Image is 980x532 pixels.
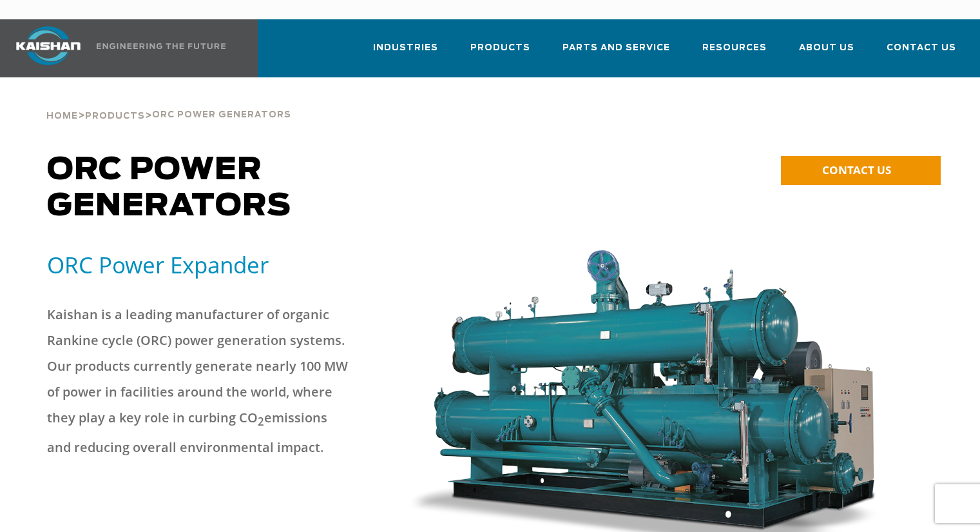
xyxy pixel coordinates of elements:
img: Engineering the future [97,43,226,49]
span: Home [46,112,78,121]
a: Home [46,110,78,121]
span: Contact Us [887,41,956,55]
span: CONTACT US [822,163,891,177]
a: Resources [702,31,767,75]
span: ORC Power Generators [152,111,291,119]
span: Parts and Service [562,41,670,55]
span: Products [470,41,530,55]
a: About Us [799,31,854,75]
span: Industries [373,41,438,55]
h5: ORC Power Expander [47,250,392,279]
div: > > [46,77,291,126]
a: Contact Us [887,31,956,75]
span: About Us [799,41,854,55]
a: CONTACT US [781,156,941,185]
span: ORC Power Generators [47,155,291,222]
a: Products [470,31,530,75]
a: Products [85,110,145,121]
sub: 2 [258,414,264,429]
p: Kaishan is a leading manufacturer of organic Rankine cycle (ORC) power generation systems. Our pr... [47,302,349,460]
span: Products [85,112,145,121]
a: Industries [373,31,438,75]
a: Parts and Service [562,31,670,75]
span: Resources [702,41,767,55]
